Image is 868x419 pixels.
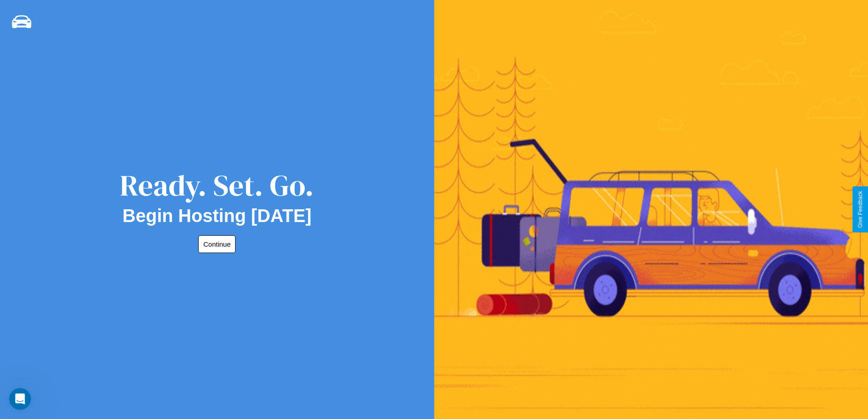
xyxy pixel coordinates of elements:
div: Ready. Set. Go. [120,165,314,206]
button: Continue [198,235,236,253]
div: Give Feedback [857,191,863,228]
h2: Begin Hosting [DATE] [123,206,312,226]
iframe: Intercom live chat [9,388,31,410]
